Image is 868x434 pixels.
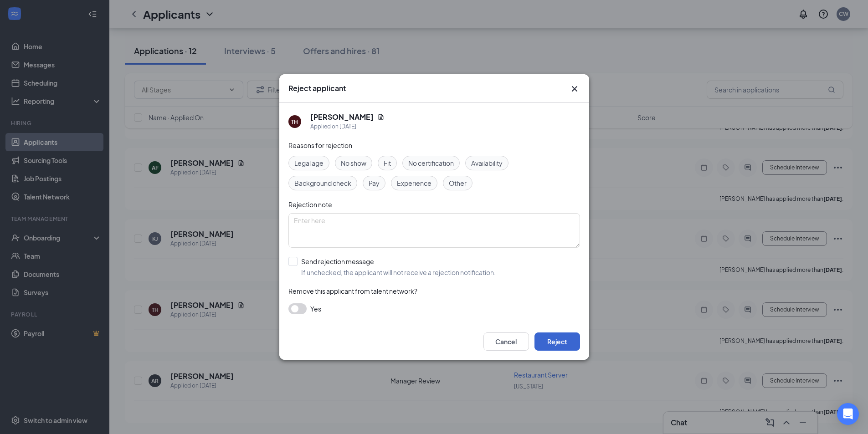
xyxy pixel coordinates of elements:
[397,178,431,188] span: Experience
[341,158,366,168] span: No show
[471,158,503,168] span: Availability
[384,158,391,168] span: Fit
[569,83,580,94] button: Close
[369,178,380,188] span: Pay
[294,178,351,188] span: Background check
[534,332,580,351] button: Reject
[310,303,321,314] span: Yes
[310,112,374,122] h5: [PERSON_NAME]
[288,200,332,209] span: Rejection note
[569,83,580,94] svg: Cross
[288,83,346,93] h3: Reject applicant
[483,332,529,351] button: Cancel
[837,403,859,425] div: Open Intercom Messenger
[288,287,417,295] span: Remove this applicant from talent network?
[294,158,324,168] span: Legal age
[377,113,385,121] svg: Document
[291,118,298,126] div: TH
[288,141,352,149] span: Reasons for rejection
[310,122,385,131] div: Applied on [DATE]
[408,158,454,168] span: No certification
[449,178,467,188] span: Other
